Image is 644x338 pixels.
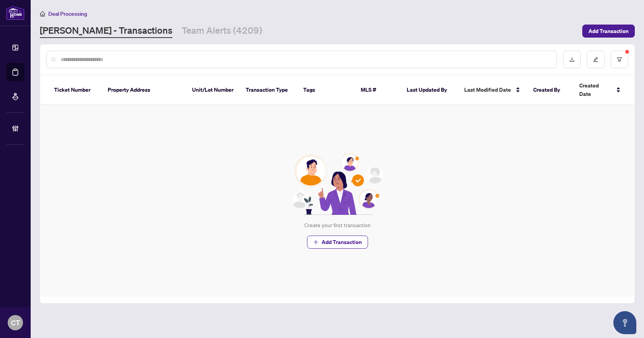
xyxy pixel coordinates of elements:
[297,75,355,105] th: Tags
[307,236,368,249] button: Add Transaction
[464,86,511,94] span: Last Modified Date
[40,11,45,16] span: home
[48,75,102,105] th: Ticket Number
[569,57,575,62] span: download
[6,6,25,20] img: logo
[40,24,172,38] a: [PERSON_NAME] - Transactions
[582,25,635,38] button: Add Transaction
[11,317,20,328] span: CT
[588,25,629,37] span: Add Transaction
[458,75,527,105] th: Last Modified Date
[304,221,371,229] div: Create your first transaction
[579,81,611,98] span: Created Date
[613,311,636,334] button: Open asap
[563,51,581,68] button: download
[240,75,297,105] th: Transaction Type
[182,24,262,38] a: Team Alerts (4209)
[322,236,362,248] span: Add Transaction
[288,153,387,215] img: Null State Icon
[355,75,401,105] th: MLS #
[401,75,458,105] th: Last Updated By
[313,239,319,245] span: plus
[611,51,628,68] button: filter
[48,10,87,17] span: Deal Processing
[593,57,598,62] span: edit
[617,57,622,62] span: filter
[573,75,627,105] th: Created Date
[186,75,240,105] th: Unit/Lot Number
[102,75,186,105] th: Property Address
[527,75,573,105] th: Created By
[587,51,605,68] button: edit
